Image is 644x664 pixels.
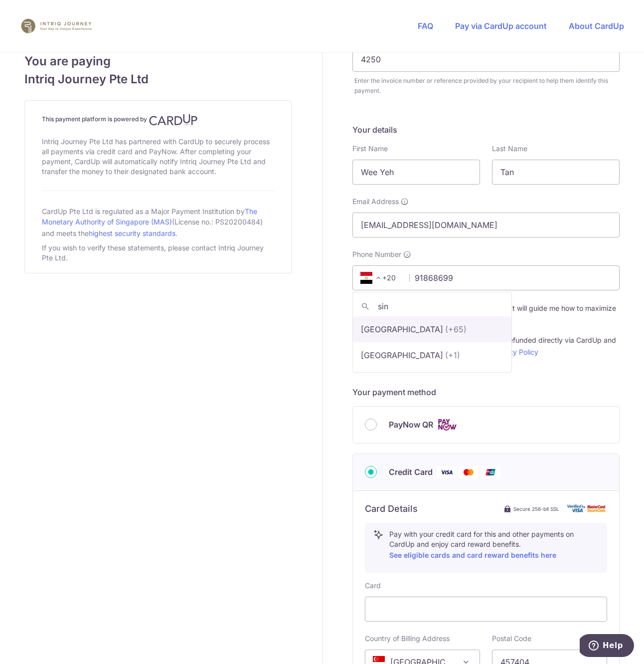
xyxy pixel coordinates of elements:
iframe: Secure card payment input frame [373,603,599,615]
a: Pay via CardUp account [455,21,547,31]
p: [GEOGRAPHIC_DATA] [361,349,443,361]
h4: This payment platform is powered by [42,114,274,126]
span: +20 [357,272,402,284]
label: First Name [352,144,388,154]
label: Card [365,581,381,591]
h5: Your details [352,124,620,136]
label: Last Name [492,144,527,154]
a: See eligible cards and card reward benefits here [389,551,556,559]
img: card secure [567,504,607,513]
div: Intriq Journey Pte Ltd has partnered with CardUp to securely process all payments via credit card... [42,135,274,179]
div: CardUp Pte Ltd is regulated as a Major Payment Institution by (License no.: PS20200484) and meets... [42,203,274,241]
span: Phone Number [352,249,401,259]
input: Last name [492,160,620,185]
div: Enter the invoice number or reference provided by your recipient to help them identify this payment. [354,76,620,96]
p: [GEOGRAPHIC_DATA] [361,323,443,335]
a: About CardUp [569,21,624,31]
h5: Your payment method [352,386,620,398]
a: highest security standards [89,229,175,237]
input: Email address [352,213,620,237]
div: Credit Card Visa Mastercard Union Pay [365,466,607,478]
div: PayNow QR Cards logo [365,419,607,431]
span: Secure 256-bit SSL [513,505,559,513]
img: CardUp [149,114,198,126]
span: (+65) [445,323,467,335]
label: Postal Code [492,634,531,644]
img: Visa [437,466,457,478]
span: Email Address [352,197,399,207]
a: FAQ [418,21,433,31]
input: First name [352,160,480,185]
div: If you wish to verify these statements, please contact Intriq Journey Pte Ltd. [42,241,274,265]
img: Mastercard [459,466,479,478]
img: Cards logo [437,419,457,431]
span: Intriq Journey Pte Ltd [24,70,292,88]
span: +20 [360,272,384,284]
a: Privacy Policy [492,348,538,356]
span: You are paying [24,52,292,70]
p: Pay with your credit card for this and other payments on CardUp and enjoy card reward benefits. [389,529,599,561]
label: Country of Billing Address [365,634,450,644]
span: PayNow QR [389,419,433,431]
span: (+1) [445,349,460,361]
img: Union Pay [481,466,500,478]
h6: Card Details [365,503,418,515]
span: Credit Card [389,466,433,478]
iframe: Opens a widget where you can find more information [580,634,634,659]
